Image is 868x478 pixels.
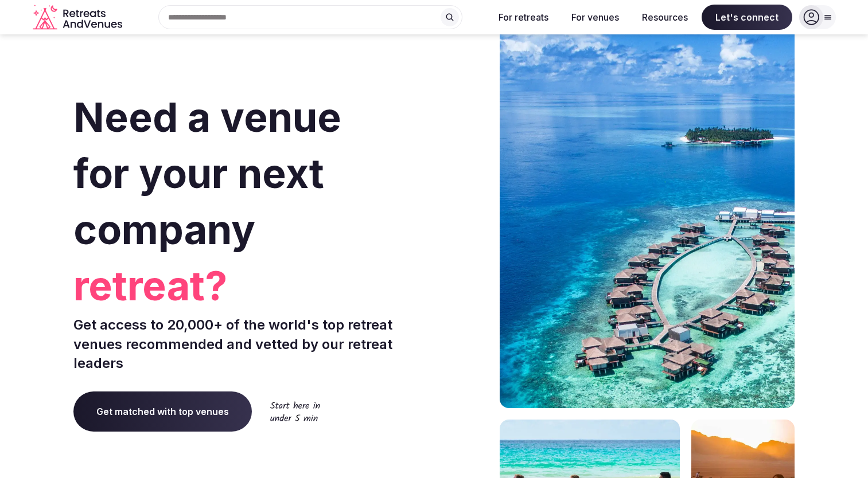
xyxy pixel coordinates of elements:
span: Need a venue for your next company [73,93,341,254]
p: Get access to 20,000+ of the world's top retreat venues recommended and vetted by our retreat lea... [73,315,430,373]
button: For retreats [489,5,558,30]
a: Visit the homepage [33,5,124,30]
button: For venues [562,5,628,30]
a: Get matched with top venues [73,391,252,432]
span: Let's connect [702,5,792,30]
img: Start here in under 5 min [270,401,320,421]
svg: Retreats and Venues company logo [33,5,124,30]
span: retreat? [73,258,430,314]
button: Resources [633,5,697,30]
